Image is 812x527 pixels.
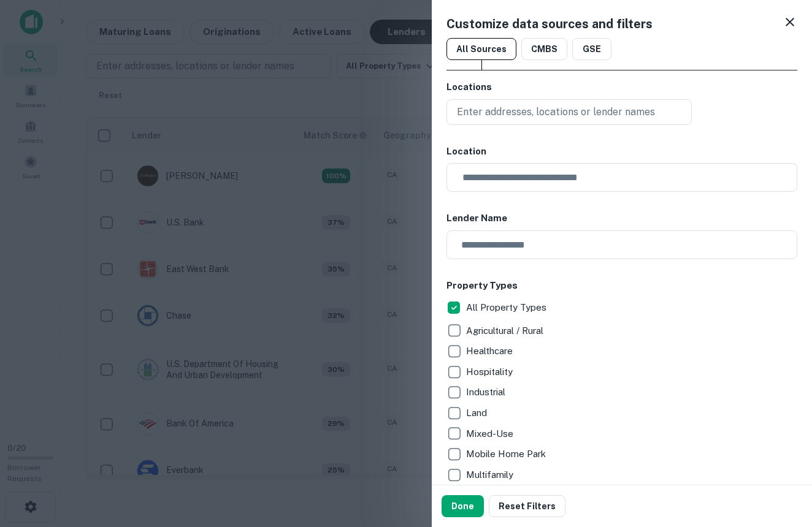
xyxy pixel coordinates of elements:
[457,105,655,119] p: Enter addresses, locations or lender names
[466,468,516,482] p: Multifamily
[466,324,546,338] p: Agricultural / Rural
[466,365,515,379] p: Hospitality
[446,99,692,125] button: Enter addresses, locations or lender names
[446,15,653,33] h5: Customize data sources and filters
[466,447,548,461] p: Mobile Home Park
[466,427,516,441] p: Mixed-Use
[446,38,516,60] button: All Sources
[446,279,797,293] h6: Property Types
[446,145,797,159] h6: Location
[446,80,797,94] h6: Locations
[466,406,489,420] p: Land
[521,38,567,60] button: CMBS
[572,38,611,60] button: GSE
[489,495,565,517] button: Reset Filters
[442,495,484,517] button: Done
[446,211,797,226] h6: Lender Name
[466,344,515,358] p: Healthcare
[466,300,549,315] p: All Property Types
[466,385,508,400] p: Industrial
[751,429,812,488] iframe: Chat Widget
